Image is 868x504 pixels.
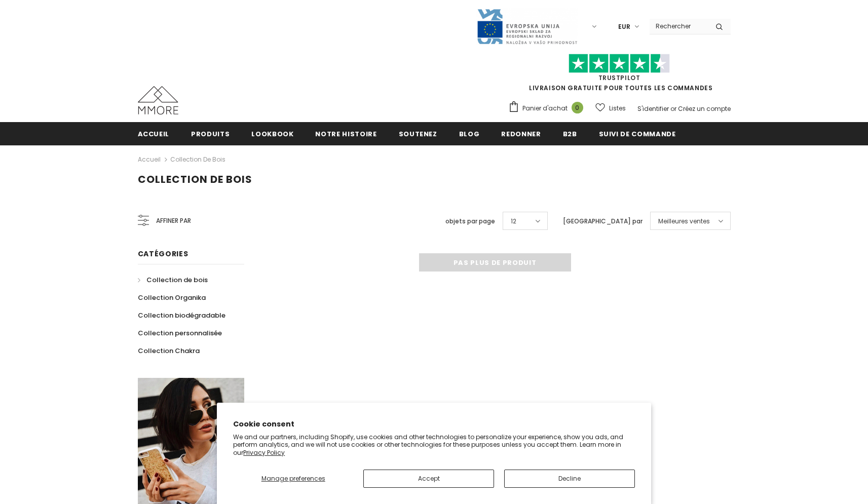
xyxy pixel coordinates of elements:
[315,129,376,139] span: Notre histoire
[138,249,188,259] span: Catégories
[609,103,626,113] span: Listes
[233,419,635,430] h2: Cookie consent
[138,122,170,145] a: Accueil
[572,102,583,113] span: 0
[146,275,208,285] span: Collection de bois
[511,216,516,226] span: 12
[251,129,293,139] span: Lookbook
[138,129,170,139] span: Accueil
[156,215,191,226] span: Affiner par
[138,293,206,302] span: Collection Organika
[138,342,200,360] a: Collection Chakra
[138,311,225,320] span: Collection biodégradable
[399,122,437,145] a: soutenez
[138,172,252,186] span: Collection de bois
[501,122,541,145] a: Redonner
[233,433,635,457] p: We and our partners, including Shopify, use cookies and other technologies to personalize your ex...
[650,19,708,33] input: Search Site
[138,346,200,356] span: Collection Chakra
[138,271,208,289] a: Collection de bois
[459,129,480,139] span: Blog
[563,216,643,226] label: [GEOGRAPHIC_DATA] par
[138,289,206,306] a: Collection Organika
[476,8,578,45] img: Javni Razpis
[315,122,376,145] a: Notre histoire
[501,129,541,139] span: Redonner
[508,58,731,92] span: LIVRAISON GRATUITE POUR TOUTES LES COMMANDES
[138,328,222,338] span: Collection personnalisée
[399,129,437,139] span: soutenez
[459,122,480,145] a: Blog
[595,99,626,117] a: Listes
[508,101,588,116] a: Panier d'achat 0
[251,122,293,145] a: Lookbook
[138,324,222,342] a: Collection personnalisée
[138,86,178,114] img: Cas MMORE
[599,122,676,145] a: Suivi de commande
[563,122,577,145] a: B2B
[138,306,225,324] a: Collection biodégradable
[476,22,578,30] a: Javni Razpis
[504,470,635,488] button: Decline
[563,129,577,139] span: B2B
[170,155,225,164] a: Collection de bois
[599,129,676,139] span: Suivi de commande
[243,448,285,457] a: Privacy Policy
[598,73,640,82] a: TrustPilot
[191,122,230,145] a: Produits
[678,104,731,113] a: Créez un compte
[445,216,495,226] label: objets par page
[191,129,230,139] span: Produits
[522,103,568,113] span: Panier d'achat
[658,216,710,226] span: Meilleures ventes
[618,22,630,32] span: EUR
[637,104,669,113] a: S'identifier
[569,54,670,73] img: Faites confiance aux étoiles pilotes
[138,153,161,166] a: Accueil
[261,474,325,483] span: Manage preferences
[670,104,676,113] span: or
[363,470,494,488] button: Accept
[233,470,353,488] button: Manage preferences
